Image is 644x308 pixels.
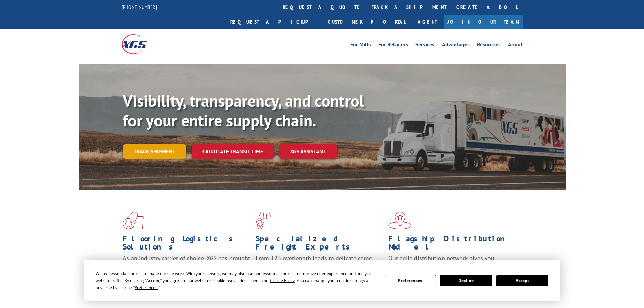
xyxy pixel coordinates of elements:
[442,42,470,49] a: Advantages
[123,212,144,229] img: xgs-icon-total-supply-chain-intelligence-red
[270,278,295,283] span: Cookie Policy
[415,42,434,49] a: Services
[440,275,492,286] button: Decline
[388,212,412,229] img: xgs-icon-flagship-distribution-model-red
[123,254,250,278] span: As an industry carrier of choice, XGS has brought innovation and dedication to flooring logistics...
[350,42,371,49] a: For Mills
[256,212,271,229] img: xgs-icon-focused-on-flooring-red
[279,144,337,159] a: XGS ASSISTANT
[256,235,383,254] h1: Specialized Freight Experts
[84,260,560,301] div: Cookie Consent Prompt
[122,4,157,10] a: [PHONE_NUMBER]
[225,15,323,29] a: Request a pickup
[508,42,523,49] a: About
[378,42,408,49] a: For Retailers
[323,15,411,29] a: Customer Portal
[256,254,383,284] p: From 123 overlength loads to delicate cargo, our experienced staff knows the best way to move you...
[477,42,501,49] a: Resources
[192,144,274,159] a: Calculate transit time
[496,275,548,286] button: Accept
[444,15,523,29] a: Join Our Team
[135,285,158,290] span: Preferences
[411,15,444,29] a: Agent
[388,254,513,270] span: Our agile distribution network gives you nationwide inventory management on demand.
[123,144,186,159] a: Track shipment
[123,90,364,131] b: Visibility, transparency, and control for your entire supply chain.
[388,235,516,254] h1: Flagship Distribution Model
[96,270,376,291] div: We use essential cookies to make our site work. With your consent, we may also use non-essential ...
[123,235,251,254] h1: Flooring Logistics Solutions
[384,275,436,286] button: Preferences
